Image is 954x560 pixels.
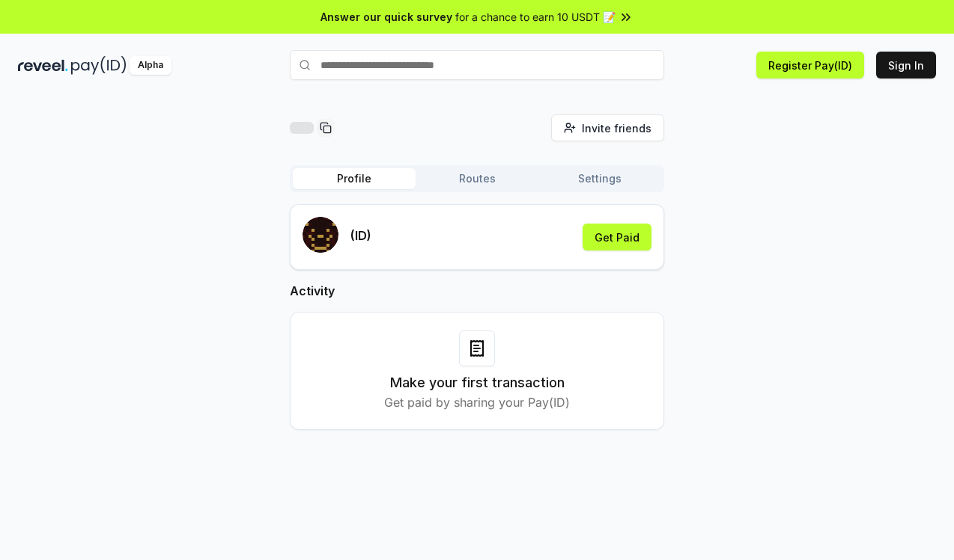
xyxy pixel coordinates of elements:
button: Profile [293,168,416,189]
img: pay_id [71,56,127,75]
p: (ID) [350,227,371,244]
button: Get Paid [583,224,651,250]
h3: Make your first transaction [390,372,565,393]
div: Alpha [130,56,171,75]
p: Get paid by sharing your Pay(ID) [384,393,570,411]
span: Invite friends [582,120,651,136]
button: Register Pay(ID) [756,52,864,79]
button: Settings [538,168,661,189]
button: Routes [416,168,538,189]
span: for a chance to earn 10 USDT 📝 [455,9,616,25]
img: reveel_dark [18,56,68,75]
button: Sign In [876,52,936,79]
span: Answer our quick survey [320,9,452,25]
h2: Activity [290,282,664,300]
button: Invite friends [551,114,664,141]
